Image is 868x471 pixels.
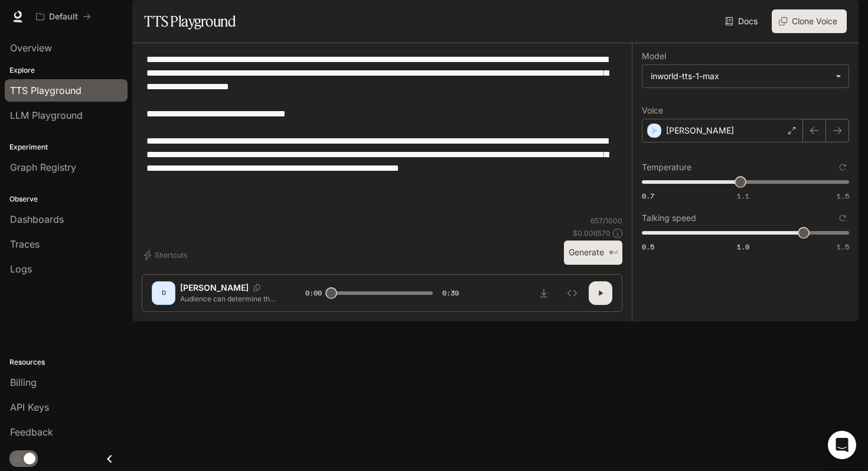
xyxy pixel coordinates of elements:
span: 1.0 [737,242,749,252]
button: Reset to default [836,212,849,225]
button: All workspaces [31,5,96,28]
span: 0.7 [642,191,654,201]
p: Audience can determine the type of language used, the formality of the discourse, the medium or d... [180,294,277,304]
button: Copy Voice ID [249,284,265,291]
button: Generate⌘⏎ [564,241,622,265]
p: Default [49,12,78,22]
div: D [154,284,173,303]
span: 1.1 [737,191,749,201]
span: 1.5 [837,191,849,201]
p: Talking speed [642,214,696,222]
p: Model [642,52,666,60]
a: Docs [723,9,762,33]
span: 0.5 [642,242,654,252]
h1: TTS Playground [144,9,236,33]
div: inworld-tts-1-max [642,65,849,87]
button: Clone Voice [772,9,847,33]
span: 0:39 [442,287,459,299]
p: Temperature [642,163,691,171]
div: inworld-tts-1-max [651,70,830,82]
span: 1.5 [837,242,849,252]
p: [PERSON_NAME] [180,282,249,294]
button: Inspect [560,281,584,305]
p: Voice [642,106,663,115]
p: [PERSON_NAME] [666,125,734,137]
span: 0:00 [305,287,322,299]
button: Shortcuts [142,246,192,265]
button: Reset to default [836,161,849,174]
div: Open Intercom Messenger [828,431,856,459]
button: Download audio [532,281,556,305]
p: ⌘⏎ [609,249,618,256]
